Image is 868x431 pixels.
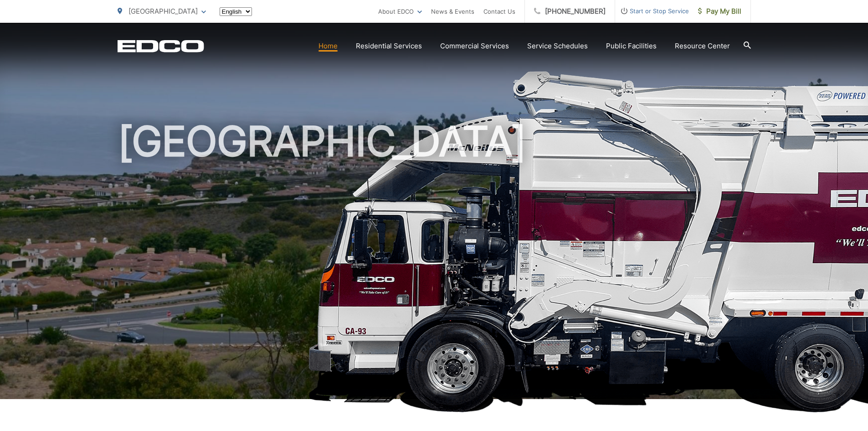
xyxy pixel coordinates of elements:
[220,7,252,16] select: Select a language
[118,119,751,407] h1: [GEOGRAPHIC_DATA]
[675,41,730,52] a: Resource Center
[356,41,422,52] a: Residential Services
[128,7,198,16] span: [GEOGRAPHIC_DATA]
[318,41,338,52] a: Home
[698,6,741,17] span: Pay My Bill
[606,41,657,52] a: Public Facilities
[431,6,474,17] a: News & Events
[483,6,515,17] a: Contact Us
[118,40,204,52] a: EDCD logo. Return to the homepage.
[440,41,509,52] a: Commercial Services
[527,41,588,52] a: Service Schedules
[378,6,422,17] a: About EDCO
